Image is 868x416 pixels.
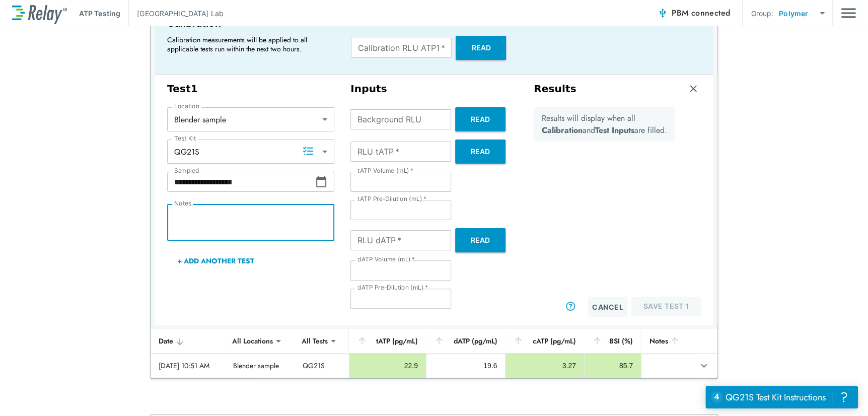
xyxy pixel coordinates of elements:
[167,35,328,53] p: Calibration measurements will be applied to all applicable tests run within the next two hours.
[588,297,627,317] button: Cancel
[654,3,734,23] button: PBM connected
[295,331,335,351] div: All Tests
[174,135,196,142] label: Test Kit
[695,357,712,374] button: expand row
[151,329,225,354] th: Date
[456,36,506,60] button: Read
[357,284,428,291] label: dATP Pre-Dilution (mL)
[841,4,856,23] button: Main menu
[542,124,583,136] b: Calibration
[455,140,505,164] button: Read
[151,329,717,378] table: sticky table
[167,249,264,273] button: + Add Another Test
[137,8,224,19] p: [GEOGRAPHIC_DATA] Lab
[455,107,505,131] button: Read
[658,8,668,18] img: Connected Icon
[174,167,199,174] label: Sampled
[455,228,505,252] button: Read
[542,112,667,136] p: Results will display when all and are filled.
[649,335,685,347] div: Notes
[592,335,633,347] div: BSI (%)
[435,361,497,371] div: 19.6
[167,172,315,192] input: Choose date, selected date is Oct 3, 2025
[167,142,334,162] div: QG21S
[751,8,773,19] p: Group:
[514,361,575,371] div: 3.27
[159,361,217,371] div: [DATE] 10:51 AM
[841,4,856,23] img: Drawer Icon
[357,335,418,347] div: tATP (pg/mL)
[357,256,415,263] label: dATP Volume (mL)
[174,200,191,207] label: Notes
[350,83,518,95] h3: Inputs
[225,354,295,378] td: Blender sample
[357,195,426,202] label: tATP Pre-Dilution (mL)
[434,335,497,347] div: dATP (pg/mL)
[513,335,575,347] div: cATP (pg/mL)
[295,354,349,378] td: QG21S
[691,7,731,19] span: connected
[593,361,633,371] div: 85.7
[79,8,120,19] p: ATP Testing
[225,331,280,351] div: All Locations
[174,103,199,110] label: Location
[595,124,634,136] b: Test Inputs
[534,83,576,95] h3: Results
[672,6,730,20] span: PBM
[167,83,334,95] h3: Test 1
[12,3,67,24] img: LuminUltra Relay
[705,386,858,408] iframe: Resource center
[167,109,334,129] div: Blender sample
[688,84,698,94] img: Remove
[357,167,413,174] label: tATP Volume (mL)
[357,361,418,371] div: 22.9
